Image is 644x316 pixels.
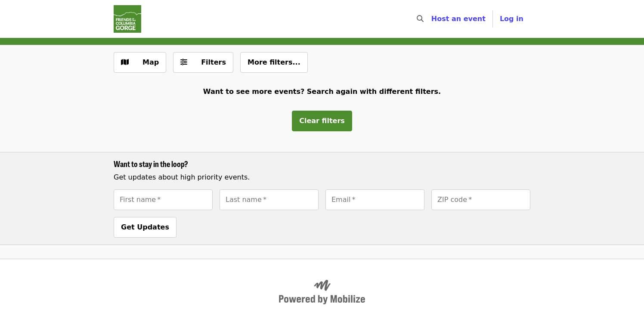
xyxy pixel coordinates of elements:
i: search icon [417,15,424,23]
button: Filters (0 selected) [173,52,233,73]
button: Show map view [114,52,166,73]
span: Get updates about high priority events. [114,173,250,181]
span: Want to see more events? Search again with different filters. [203,87,441,96]
span: Clear filters [299,117,345,125]
input: Search [429,9,436,29]
input: [object Object] [114,189,213,210]
button: More filters... [240,52,308,73]
a: Host an event [431,15,486,23]
button: Get Updates [114,217,176,238]
img: Friends Of The Columbia Gorge - Home [114,5,141,33]
input: [object Object] [325,189,424,210]
button: Clear filters [292,111,352,131]
button: Log in [493,10,530,28]
span: Want to stay in the loop? [114,158,188,169]
input: [object Object] [431,189,530,210]
span: More filters... [248,58,300,66]
span: Get Updates [121,223,169,231]
span: Map [142,58,159,66]
span: Filters [201,58,226,66]
i: map icon [121,58,129,66]
i: sliders-h icon [180,58,187,66]
span: Log in [500,15,523,23]
img: Powered by Mobilize [279,280,365,305]
input: [object Object] [220,189,319,210]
